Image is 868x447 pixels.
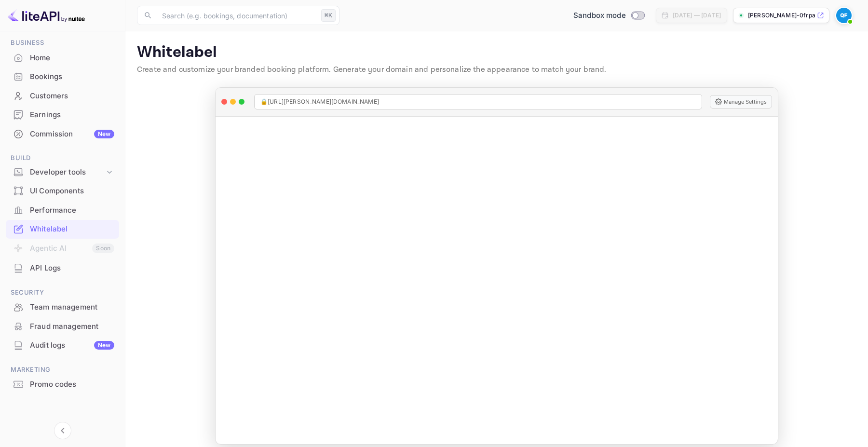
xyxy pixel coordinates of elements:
[6,201,119,219] a: Performance
[6,336,119,354] a: Audit logsNew
[30,340,114,351] div: Audit logs
[54,422,71,439] button: Collapse navigation
[30,129,114,140] div: Commission
[6,49,119,67] a: Home
[30,205,114,216] div: Performance
[748,11,815,20] p: [PERSON_NAME]-0frpa.nuit...
[30,109,114,121] div: Earnings
[94,341,114,350] div: New
[30,186,114,197] div: UI Components
[6,298,119,317] div: Team management
[30,71,114,82] div: Bookings
[321,9,336,22] div: ⌘K
[6,87,119,105] a: Customers
[6,259,119,278] div: API Logs
[6,201,119,220] div: Performance
[137,64,856,76] p: Create and customize your branded booking platform. Generate your domain and personalize the appe...
[30,302,114,313] div: Team management
[30,224,114,235] div: Whitelabel
[6,220,119,238] a: Whitelabel
[6,259,119,277] a: API Logs
[6,365,119,375] span: Marketing
[573,10,626,21] span: Sandbox mode
[260,97,379,106] span: 🔒 [URL][PERSON_NAME][DOMAIN_NAME]
[6,182,119,200] a: UI Components
[6,125,119,144] div: CommissionNew
[137,43,856,62] p: Whitelabel
[6,87,119,106] div: Customers
[94,130,114,138] div: New
[710,95,772,108] button: Manage Settings
[30,321,114,332] div: Fraud management
[6,153,119,163] span: Build
[6,164,119,181] div: Developer tools
[30,91,114,102] div: Customers
[6,317,119,335] a: Fraud management
[6,38,119,48] span: Business
[30,53,114,64] div: Home
[6,49,119,68] div: Home
[6,68,119,86] div: Bookings
[6,317,119,336] div: Fraud management
[6,106,119,124] div: Earnings
[6,375,119,393] a: Promo codes
[836,8,852,23] img: Quinn Flagg
[570,10,648,21] div: Switch to Production mode
[6,182,119,201] div: UI Components
[673,11,721,20] div: [DATE] — [DATE]
[6,375,119,394] div: Promo codes
[6,287,119,298] span: Security
[30,167,105,178] div: Developer tools
[156,6,317,25] input: Search (e.g. bookings, documentation)
[6,336,119,355] div: Audit logsNew
[6,68,119,85] a: Bookings
[6,125,119,143] a: CommissionNew
[6,298,119,316] a: Team management
[30,379,114,390] div: Promo codes
[6,220,119,239] div: Whitelabel
[8,8,85,23] img: LiteAPI logo
[30,263,114,274] div: API Logs
[6,106,119,123] a: Earnings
